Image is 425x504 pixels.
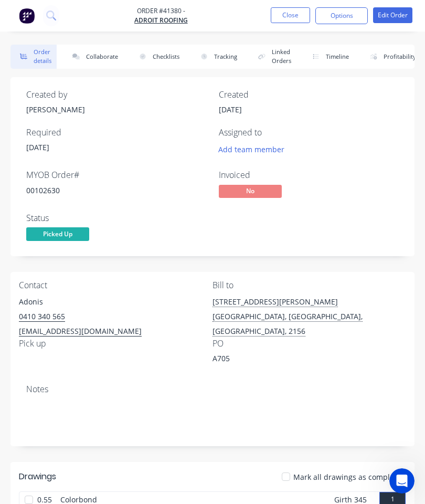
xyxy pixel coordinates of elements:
[26,227,89,243] button: Picked Up
[219,90,399,100] div: Created
[303,45,354,69] button: Timeline
[19,295,212,339] div: Adonis0410 340 565[EMAIL_ADDRESS][DOMAIN_NAME]
[26,90,206,100] div: Created by
[26,170,206,180] div: MYOB Order #
[26,227,89,240] span: Picked Up
[293,471,401,482] span: Mark all drawings as complete
[373,7,412,23] button: Edit Order
[212,295,406,339] div: [STREET_ADDRESS][PERSON_NAME][GEOGRAPHIC_DATA], [GEOGRAPHIC_DATA], [GEOGRAPHIC_DATA], 2156
[360,45,421,69] button: Profitability
[249,45,296,69] button: Linked Orders
[19,280,212,290] div: Contact
[134,6,188,16] span: Order #41380 -
[213,142,290,156] button: Add team member
[26,104,206,115] div: [PERSON_NAME]
[63,45,123,69] button: Collaborate
[219,170,399,180] div: Invoiced
[26,142,49,152] span: [DATE]
[19,470,56,483] div: Drawings
[134,16,188,25] a: ADROIT ROOFING
[19,339,212,349] div: Pick up
[130,45,185,69] button: Checklists
[212,280,406,290] div: Bill to
[315,7,368,24] button: Options
[19,295,212,309] div: Adonis
[219,185,282,198] span: No
[10,45,57,69] button: Order details
[26,185,206,196] div: 00102630
[26,213,206,223] div: Status
[389,468,415,493] iframe: Intercom live chat
[26,128,206,138] div: Required
[191,45,242,69] button: Tracking
[219,142,290,156] button: Add team member
[271,7,310,23] button: Close
[219,128,399,138] div: Assigned to
[212,353,344,367] div: A705
[212,339,406,349] div: PO
[26,384,399,394] div: Notes
[19,8,35,24] img: Factory
[219,104,242,114] span: [DATE]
